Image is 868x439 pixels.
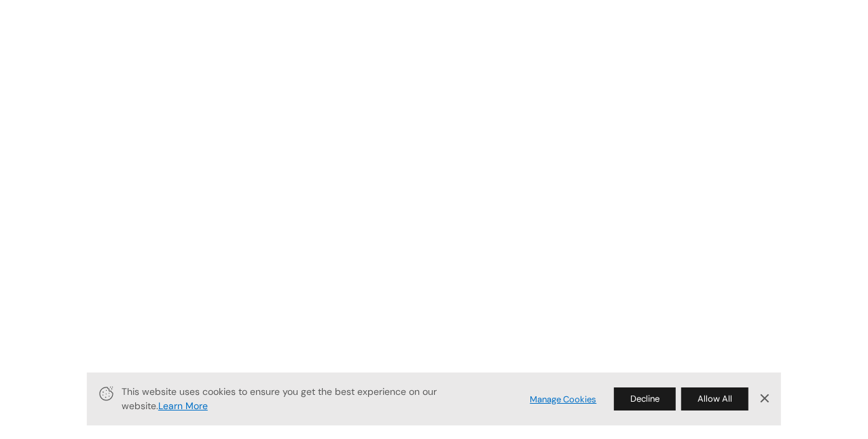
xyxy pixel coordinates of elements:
[98,385,115,402] svg: Cookie Icon
[681,387,748,411] button: Allow All
[754,389,774,409] a: Dismiss Banner
[614,387,676,411] button: Decline
[122,385,511,413] span: This website uses cookies to ensure you get the best experience on our website.
[158,400,208,412] a: Learn More
[530,392,596,406] a: Manage Cookies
